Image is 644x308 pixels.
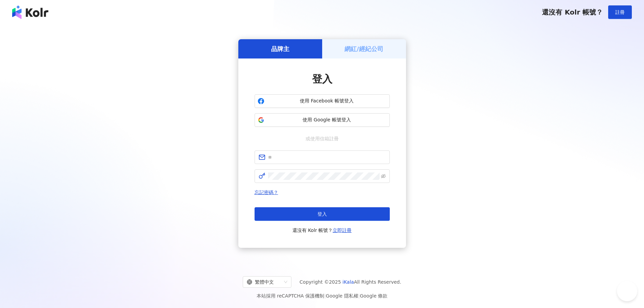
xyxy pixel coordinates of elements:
[257,292,387,300] span: 本站採用 reCAPTCHA 保護機制
[608,5,632,19] button: 註冊
[300,278,401,286] span: Copyright © 2025 All Rights Reserved.
[317,211,327,217] span: 登入
[617,281,637,301] iframe: Help Scout Beacon - Open
[542,8,603,16] span: 還沒有 Kolr 帳號？
[312,73,332,85] span: 登入
[255,207,390,221] button: 登入
[358,293,360,299] span: |
[292,226,352,234] span: 還沒有 Kolr 帳號？
[267,117,387,123] span: 使用 Google 帳號登入
[324,293,326,299] span: |
[255,94,390,108] button: 使用 Facebook 帳號登入
[326,293,358,299] a: Google 隱私權
[360,293,387,299] a: Google 條款
[344,45,383,53] h5: 網紅/經紀公司
[12,5,48,19] img: logo
[255,190,278,195] a: 忘記密碼？
[381,174,386,179] span: eye-invisible
[615,9,625,15] span: 註冊
[342,279,354,285] a: iKala
[333,228,352,233] a: 立即註冊
[267,98,387,104] span: 使用 Facebook 帳號登入
[271,45,289,53] h5: 品牌主
[255,113,390,127] button: 使用 Google 帳號登入
[301,135,343,142] span: 或使用信箱註冊
[247,277,281,287] div: 繁體中文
